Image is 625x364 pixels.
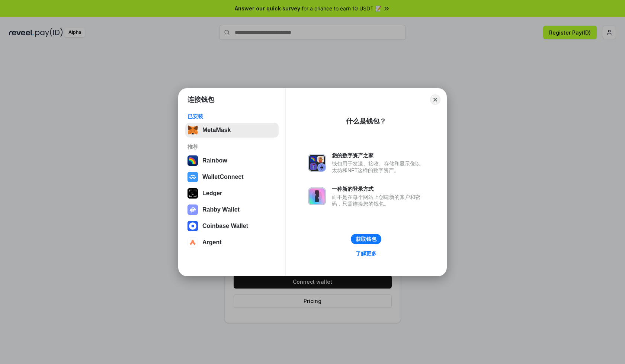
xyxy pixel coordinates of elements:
[202,157,227,164] div: Rainbow
[356,250,376,257] div: 了解更多
[187,237,198,248] img: svg+xml,%3Csvg%20width%3D%2228%22%20height%3D%2228%22%20viewBox%3D%220%200%2028%2028%22%20fill%3D...
[187,113,276,120] div: 已安装
[185,202,279,217] button: Rabby Wallet
[185,170,279,184] button: WalletConnect
[351,249,381,258] a: 了解更多
[187,155,198,166] img: svg+xml,%3Csvg%20width%3D%22120%22%20height%3D%22120%22%20viewBox%3D%220%200%20120%20120%22%20fil...
[308,154,326,172] img: svg+xml,%3Csvg%20xmlns%3D%22http%3A%2F%2Fwww.w3.org%2F2000%2Fsvg%22%20fill%3D%22none%22%20viewBox...
[187,125,198,135] img: svg+xml,%3Csvg%20fill%3D%22none%22%20height%3D%2233%22%20viewBox%3D%220%200%2035%2033%22%20width%...
[202,127,231,133] div: MetaMask
[351,234,381,244] button: 获取钱包
[187,95,214,104] h1: 连接钱包
[202,190,222,197] div: Ledger
[202,239,222,246] div: Argent
[332,186,424,192] div: 一种新的登录方式
[185,123,279,138] button: MetaMask
[346,117,386,126] div: 什么是钱包？
[332,194,424,207] div: 而不是在每个网站上创建新的账户和密码，只需连接您的钱包。
[185,153,279,168] button: Rainbow
[185,219,279,233] button: Coinbase Wallet
[430,94,440,105] button: Close
[187,172,198,182] img: svg+xml,%3Csvg%20width%3D%2228%22%20height%3D%2228%22%20viewBox%3D%220%200%2028%2028%22%20fill%3D...
[332,152,424,159] div: 您的数字资产之家
[356,236,376,242] div: 获取钱包
[202,206,240,213] div: Rabby Wallet
[308,187,326,205] img: svg+xml,%3Csvg%20xmlns%3D%22http%3A%2F%2Fwww.w3.org%2F2000%2Fsvg%22%20fill%3D%22none%22%20viewBox...
[185,186,279,201] button: Ledger
[187,188,198,199] img: svg+xml,%3Csvg%20xmlns%3D%22http%3A%2F%2Fwww.w3.org%2F2000%2Fsvg%22%20width%3D%2228%22%20height%3...
[187,221,198,231] img: svg+xml,%3Csvg%20width%3D%2228%22%20height%3D%2228%22%20viewBox%3D%220%200%2028%2028%22%20fill%3D...
[202,223,248,229] div: Coinbase Wallet
[185,235,279,250] button: Argent
[202,174,244,180] div: WalletConnect
[187,204,198,215] img: svg+xml,%3Csvg%20xmlns%3D%22http%3A%2F%2Fwww.w3.org%2F2000%2Fsvg%22%20fill%3D%22none%22%20viewBox...
[187,144,276,150] div: 推荐
[332,160,424,174] div: 钱包用于发送、接收、存储和显示像以太坊和NFT这样的数字资产。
